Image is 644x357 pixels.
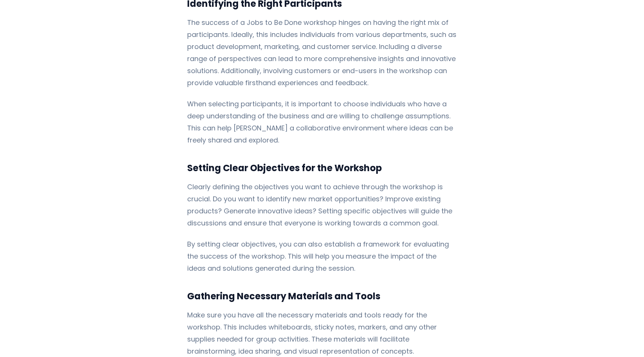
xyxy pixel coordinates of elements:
p: By setting clear objectives, you can also establish a framework for evaluating the success of the... [187,238,456,274]
p: The success of a Jobs to Be Done workshop hinges on having the right mix of participants. Ideally... [187,17,456,89]
p: When selecting participants, it is important to choose individuals who have a deep understanding ... [187,98,456,146]
p: Clearly defining the objectives you want to achieve through the workshop is crucial. Do you want ... [187,181,456,229]
h3: Gathering Necessary Materials and Tools [187,290,456,303]
h3: Setting Clear Objectives for the Workshop [187,161,456,175]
